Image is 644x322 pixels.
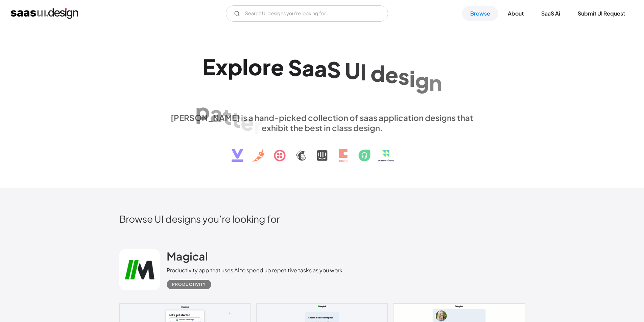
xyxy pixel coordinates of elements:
[202,54,215,80] div: E
[167,113,478,133] div: [PERSON_NAME] is a hand-picked collection of saas application designs that exhibit the best in cl...
[327,56,341,82] div: S
[302,55,314,81] div: a
[167,249,208,263] h2: Magical
[119,213,525,225] h2: Browse UI designs you’re looking for
[242,54,248,80] div: l
[241,109,254,135] div: e
[360,59,366,85] div: I
[232,106,241,132] div: t
[167,249,208,266] a: Magical
[262,54,271,80] div: r
[385,61,398,88] div: e
[371,60,385,86] div: d
[167,266,342,274] div: Productivity app that uses AI to speed up repetitive tasks as you work
[222,103,232,129] div: t
[288,54,302,80] div: S
[226,5,388,22] form: Email Form
[345,57,360,83] div: U
[254,112,262,138] div: r
[462,6,498,21] a: Browse
[415,67,429,93] div: g
[248,54,262,80] div: o
[226,5,388,22] input: Search UI designs you're looking for...
[429,70,442,96] div: n
[215,54,228,80] div: x
[570,6,633,21] a: Submit UI Request
[220,133,425,168] img: text, icon, saas logo
[172,280,206,289] div: Productivity
[314,55,327,81] div: a
[271,54,284,80] div: e
[11,8,78,19] a: home
[409,65,415,91] div: i
[533,6,568,21] a: SaaS Ai
[210,100,222,126] div: a
[228,54,242,80] div: p
[500,6,532,21] a: About
[398,63,409,89] div: s
[167,54,478,106] h1: Explore SaaS UI design patterns & interactions.
[195,98,210,124] div: p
